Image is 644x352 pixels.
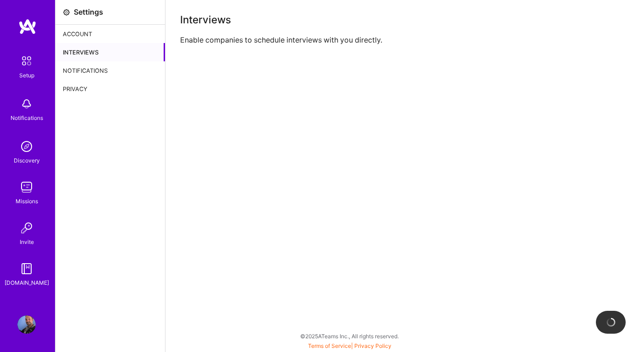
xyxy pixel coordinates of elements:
span: | [308,342,391,349]
div: Interviews [55,43,165,61]
div: Notifications [11,113,43,123]
div: Settings [74,7,103,17]
img: bell [17,95,36,113]
div: Account [55,25,165,43]
div: Enable companies to schedule interviews with you directly. [180,35,629,45]
img: User Avatar [17,315,36,334]
div: Interviews [180,15,629,24]
img: guide book [17,260,36,278]
div: Discovery [14,156,40,165]
img: setup [17,51,36,70]
div: © 2025 ATeams Inc., All rights reserved. [55,325,644,347]
i: icon Settings [63,9,70,16]
img: teamwork [17,178,36,196]
div: Invite [20,237,34,247]
div: [DOMAIN_NAME] [5,278,49,287]
img: Invite [17,219,36,237]
div: Setup [19,70,34,80]
a: Privacy Policy [354,342,391,349]
img: discovery [17,137,36,156]
a: User Avatar [15,315,38,334]
img: logo [18,18,37,35]
img: loading [606,318,616,327]
a: Terms of Service [308,342,351,349]
div: Missions [16,196,38,206]
div: Privacy [55,80,165,98]
div: Notifications [55,61,165,80]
